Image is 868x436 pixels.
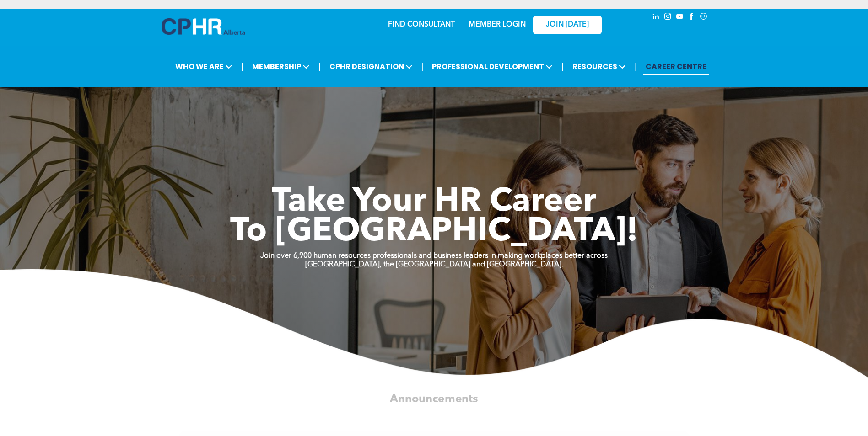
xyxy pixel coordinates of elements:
img: A blue and white logo for cp alberta [162,18,245,35]
li: | [561,57,564,76]
span: Take Your HR Career [272,186,596,219]
a: FIND CONSULTANT [388,21,455,28]
a: facebook [687,11,697,24]
a: Social network [699,11,709,24]
a: CAREER CENTRE [643,58,709,75]
strong: [GEOGRAPHIC_DATA], the [GEOGRAPHIC_DATA] and [GEOGRAPHIC_DATA]. [305,261,563,268]
span: CPHR DESIGNATION [327,58,415,75]
span: MEMBERSHIP [249,58,313,75]
li: | [635,57,637,76]
span: Announcements [390,393,478,405]
span: JOIN [DATE] [546,21,589,29]
span: WHO WE ARE [173,58,235,75]
li: | [241,57,243,76]
li: | [318,57,321,76]
a: linkedin [651,11,661,24]
a: JOIN [DATE] [533,16,602,34]
span: To [GEOGRAPHIC_DATA]! [230,216,638,249]
a: youtube [675,11,685,24]
a: MEMBER LOGIN [469,21,526,28]
li: | [421,57,424,76]
span: RESOURCES [570,58,629,75]
strong: Join over 6,900 human resources professionals and business leaders in making workplaces better ac... [260,252,608,260]
a: instagram [663,11,673,24]
span: PROFESSIONAL DEVELOPMENT [429,58,555,75]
